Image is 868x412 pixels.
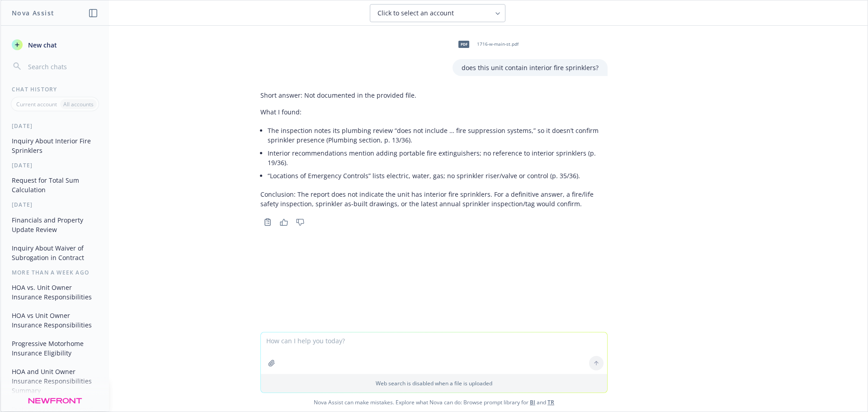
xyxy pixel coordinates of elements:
[63,100,94,108] p: All accounts
[1,85,109,93] div: Chat History
[26,60,98,73] input: Search chats
[293,216,307,228] button: Thumbs down
[8,364,102,398] button: HOA and Unit Owner Insurance Responsibilities Summary
[8,133,102,158] button: Inquiry About Interior Fire Sprinklers
[8,336,102,360] button: Progressive Motorhome Insurance Eligibility
[4,393,864,412] span: Nova Assist can make mistakes. Explore what Nova can do: Browse prompt library for and
[260,189,608,208] p: Conclusion: The report does not indicate the unit has interior fire sprinklers. For a definitive ...
[268,169,608,182] li: “Locations of Emergency Controls” lists electric, water, gas; no sprinkler riser/valve or control...
[377,9,454,18] span: Click to select an account
[26,40,57,50] span: New chat
[260,107,608,117] p: What I found:
[1,122,109,130] div: [DATE]
[8,308,102,332] button: HOA vs Unit Owner Insurance Responsibilities
[264,218,272,226] svg: Copy to clipboard
[16,100,57,108] p: Current account
[453,33,520,56] div: pdf1716-w-main-st.pdf
[8,280,102,304] button: HOA vs. Unit Owner Insurance Responsibilities
[268,124,608,147] li: The inspection notes its plumbing review “does not include … fire suppression systems,” so it doe...
[266,379,602,387] p: Web search is disabled when a file is uploaded
[12,8,54,18] h1: Nova Assist
[1,269,109,276] div: More than a week ago
[1,161,109,169] div: [DATE]
[260,90,608,100] p: Short answer: Not documented in the provided file.
[530,398,535,406] a: BI
[8,213,102,237] button: Financials and Property Update Review
[8,173,102,197] button: Request for Total Sum Calculation
[458,41,469,47] span: pdf
[8,241,102,265] button: Inquiry About Waiver of Subrogation in Contract
[462,63,599,72] p: does this unit contain interior fire sprinklers?
[8,37,102,53] button: New chat
[547,398,554,406] a: TR
[370,4,505,22] button: Click to select an account
[268,147,608,169] li: Interior recommendations mention adding portable fire extinguishers; no reference to interior spr...
[1,201,109,208] div: [DATE]
[477,41,519,47] span: 1716-w-main-st.pdf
